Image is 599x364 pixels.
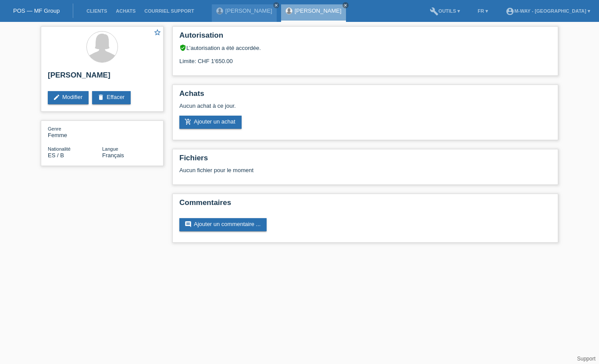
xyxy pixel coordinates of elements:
i: star_border [153,28,161,36]
a: Clients [82,8,111,14]
div: L’autorisation a été accordée. [179,44,551,51]
a: star_border [153,28,161,38]
i: close [274,3,278,7]
a: Support [577,356,595,362]
h2: Autorisation [179,31,551,44]
a: POS — MF Group [13,7,60,14]
h2: Commentaires [179,198,551,212]
div: Femme [48,125,102,138]
a: Achats [111,8,140,14]
a: account_circlem-way - [GEOGRAPHIC_DATA] ▾ [501,8,595,14]
a: deleteEffacer [92,91,131,104]
i: delete [97,94,104,101]
i: edit [53,94,60,101]
i: build [430,7,439,16]
i: account_circle [506,7,514,16]
div: Limite: CHF 1'650.00 [179,51,551,64]
i: close [343,3,348,7]
i: add_shopping_cart [185,118,192,125]
h2: Fichiers [179,154,551,167]
a: close [273,2,279,8]
a: editModifier [48,91,89,104]
span: Genre [48,126,61,131]
span: Nationalité [48,146,71,152]
span: Espagne / B / 28.12.2021 [48,152,64,159]
a: [PERSON_NAME] [225,7,272,14]
h2: Achats [179,89,551,102]
h2: [PERSON_NAME] [48,71,157,84]
div: Aucun achat à ce jour. [179,102,551,116]
a: close [342,2,349,8]
a: [PERSON_NAME] [295,7,342,14]
a: FR ▾ [473,8,492,14]
i: comment [185,221,192,228]
i: verified_user [179,44,186,51]
span: Français [102,152,124,159]
a: add_shopping_cartAjouter un achat [179,116,242,129]
a: Courriel Support [140,8,198,14]
a: buildOutils ▾ [425,8,464,14]
a: commentAjouter un commentaire ... [179,218,267,231]
span: Langue [102,146,118,152]
div: Aucun fichier pour le moment [179,167,447,173]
